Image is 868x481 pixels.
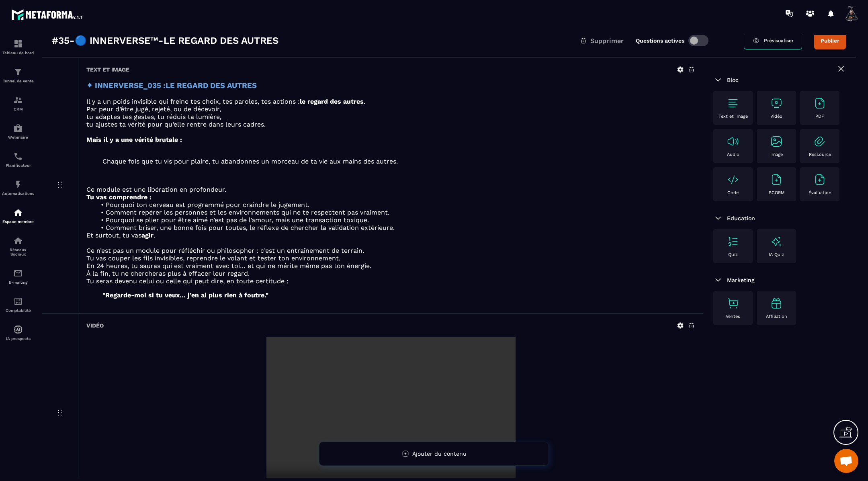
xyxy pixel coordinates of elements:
p: Image [770,152,783,157]
img: text-image no-wra [813,97,826,110]
strong: LE REGARD DES AUTRES [166,81,257,90]
p: Code [727,190,739,195]
p: Vidéo [770,114,782,119]
img: text-image no-wra [813,173,826,186]
img: automations [13,325,23,334]
h6: Text et image [86,66,129,73]
p: Tableau de bord [2,51,34,55]
strong: agir [141,231,154,239]
img: text-image no-wra [770,97,783,110]
a: automationsautomationsEspace membre [2,202,34,230]
p: Affiliation [766,314,787,319]
p: À la fin, tu ne chercheras plus à effacer leur regard. [86,270,695,277]
p: Et surtout, tu vas . [86,231,695,239]
p: En 24 heures, tu sauras qui est vraiment avec toi… et qui ne mérite même pas ton énergie. [86,262,695,270]
img: text-image no-wra [770,173,783,186]
p: Espace membre [2,219,34,224]
p: SCORM [769,190,784,195]
span: Education [727,215,755,221]
p: IA Quiz [769,252,784,257]
p: Ce module est une libération en profondeur. [86,186,695,193]
img: logo [11,7,84,22]
p: Ressource [809,152,831,157]
img: formation [13,95,23,105]
p: Automatisations [2,191,34,196]
p: Webinaire [2,135,34,139]
img: text-image [770,297,783,310]
img: formation [13,39,23,49]
img: text-image no-wra [727,97,739,110]
img: arrow-down [713,275,723,285]
a: automationsautomationsAutomatisations [2,174,34,202]
p: Tu seras devenu celui ou celle qui peut dire, en toute certitude : [86,277,695,285]
a: accountantaccountantComptabilité [2,291,34,319]
a: formationformationTunnel de vente [2,61,34,89]
p: PDF [815,114,824,119]
span: Bloc [727,77,739,83]
span: Ajouter du contenu [412,450,467,457]
p: tu ajustes ta vérité pour qu’elle rentre dans leurs cadres. [86,121,695,128]
a: formationformationTableau de bord [2,33,34,61]
a: formationformationCRM [2,89,34,117]
a: automationsautomationsWebinaire [2,117,34,145]
img: text-image no-wra [727,297,739,310]
p: Par peur d’être jugé, rejeté, ou de décevoir, [86,105,695,113]
img: scheduler [13,151,23,161]
h6: Vidéo [86,322,104,329]
p: Ce n’est pas un module pour réfléchir ou philosopher : c’est un entraînement de terrain. [86,247,695,254]
strong: Tu vas comprendre : [86,193,151,201]
button: Publier [814,32,846,49]
strong: "Regarde-moi si tu veux… j’en ai plus rien à foutre." [102,291,268,299]
img: formation [13,67,23,77]
strong: Mais il y a une vérité brutale : [86,136,182,143]
p: Tu vas couper les fils invisibles, reprendre le volant et tester ton environnement. [86,254,695,262]
span: Marketing [727,277,755,283]
a: Ouvrir le chat [834,449,858,473]
img: arrow-down [713,75,723,85]
img: text-image [770,235,783,248]
p: CRM [2,107,34,111]
img: arrow-down [713,213,723,223]
span: Prévisualiser [764,38,794,43]
img: email [13,268,23,278]
p: Ventes [726,314,740,319]
p: Text et image [719,114,748,119]
strong: ✦ INNERVERSE_035 : [86,81,166,90]
img: text-image no-wra [727,135,739,148]
a: social-networksocial-networkRéseaux Sociaux [2,230,34,262]
p: Comptabilité [2,308,34,313]
li: Comment repérer les personnes et les environnements qui ne te respectent pas vraiment. [96,209,695,216]
li: Comment briser, une bonne fois pour toutes, le réflexe de chercher la validation extérieure. [96,224,695,231]
label: Questions actives [636,37,684,44]
p: Réseaux Sociaux [2,248,34,256]
p: Planificateur [2,163,34,168]
img: text-image no-wra [727,235,739,248]
blockquote: Chaque fois que tu vis pour plaire, tu abandonnes un morceau de ta vie aux mains des autres. [102,158,679,165]
img: text-image no-wra [727,173,739,186]
img: social-network [13,236,23,246]
p: Tunnel de vente [2,79,34,83]
li: Pourquoi ton cerveau est programmé pour craindre le jugement. [96,201,695,209]
p: Il y a un poids invisible qui freine tes choix, tes paroles, tes actions : . [86,98,695,105]
a: Prévisualiser [744,32,802,49]
a: schedulerschedulerPlanificateur [2,145,34,174]
li: Pourquoi se plier pour être aimé n’est pas de l’amour, mais une transaction toxique. [96,216,695,224]
strong: le regard des autres [300,98,364,105]
p: Audio [727,152,739,157]
p: IA prospects [2,336,34,341]
p: Quiz [728,252,738,257]
a: emailemailE-mailing [2,262,34,291]
img: text-image no-wra [813,135,826,148]
p: tu adaptes tes gestes, tu réduis ta lumière, [86,113,695,121]
img: automations [13,180,23,189]
img: automations [13,123,23,133]
span: Supprimer [590,37,624,45]
img: automations [13,208,23,217]
img: text-image no-wra [770,135,783,148]
img: accountant [13,297,23,306]
p: E-mailing [2,280,34,285]
p: Évaluation [809,190,831,195]
h3: #35-🔵 INNERVERSE™-LE REGARD DES AUTRES [52,34,278,47]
